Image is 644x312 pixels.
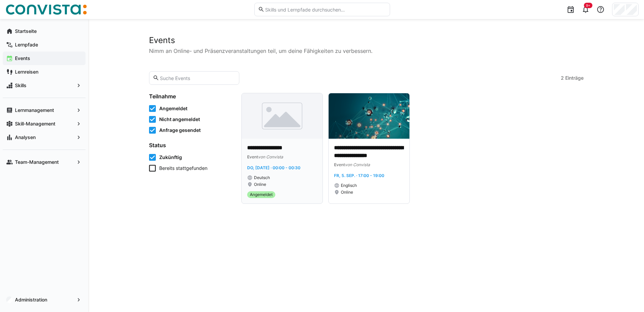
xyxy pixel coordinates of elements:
span: Deutsch [254,175,270,180]
input: Suche Events [159,75,236,81]
h4: Teilnahme [149,93,233,100]
span: Zukünftig [159,154,182,161]
span: Do, [DATE] · 00:00 - 00:30 [247,165,300,170]
span: Nicht angemeldet [159,116,200,123]
span: Anfrage gesendet [159,127,201,134]
span: Angemeldet [159,105,187,112]
span: Online [254,182,266,187]
span: Event [334,162,345,167]
span: von Convista [258,154,283,159]
span: Fr, 5. Sep. · 17:00 - 19:00 [334,173,384,178]
span: 2 [561,75,564,81]
span: Online [341,190,353,195]
img: image [242,93,323,139]
h2: Events [149,35,584,45]
span: von Convista [345,162,370,167]
span: Bereits stattgefunden [159,165,207,172]
p: Nimm an Online- und Präsenzveranstaltungen teil, um deine Fähigkeiten zu verbessern. [149,47,584,55]
span: Englisch [341,183,357,188]
input: Skills und Lernpfade durchsuchen… [264,6,386,13]
span: Event [247,154,258,159]
h4: Status [149,142,233,149]
span: Angemeldet [250,192,273,197]
img: image [329,93,409,139]
span: Einträge [565,75,584,81]
span: 9+ [586,3,590,7]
